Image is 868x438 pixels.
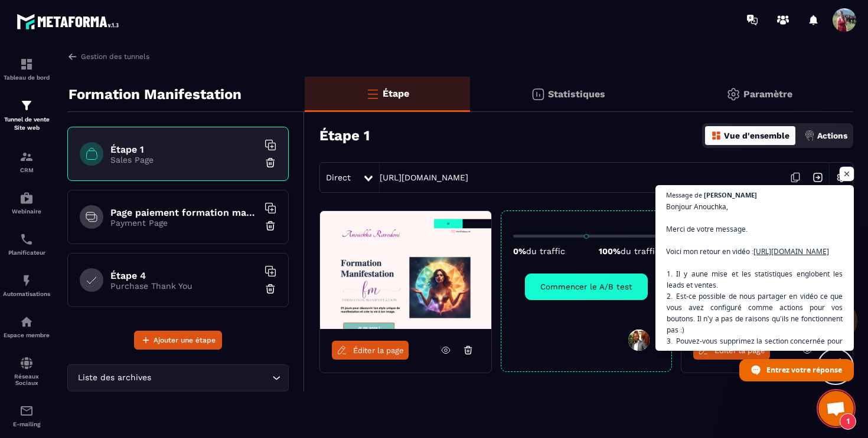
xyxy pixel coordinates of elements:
[154,371,269,384] input: Search for option
[332,341,409,360] a: Éditer la page
[134,331,222,350] button: Ajouter une étape
[3,116,50,132] p: Tunnel de vente Site web
[110,144,258,155] h6: Étape 1
[110,155,258,164] p: Sales Page
[3,249,50,256] p: Planificateur
[3,421,50,427] p: E-mailing
[320,211,491,329] img: image
[621,246,660,256] span: du traffic
[830,166,853,189] img: setting-w.858f3a88.svg
[817,131,847,140] p: Actions
[110,270,258,281] h6: Étape 4
[599,246,660,256] p: 100%
[67,364,289,391] div: Search for option
[548,88,605,100] p: Statistiques
[666,201,843,380] span: Bonjour Anouchka, Merci de votre message. Voici mon retour en vidéo : Cordialement, L'équipe Meta...
[19,404,34,418] img: email
[110,207,258,218] h6: Page paiement formation manifestation
[3,395,50,436] a: emailemailE-mailing
[3,332,50,338] p: Espace membre
[531,87,545,101] img: stats.20deebd0.svg
[326,173,351,182] span: Direct
[525,274,648,300] button: Commencer le A/B test
[265,157,276,169] img: trash
[3,208,50,215] p: Webinaire
[75,371,154,384] span: Liste des archives
[67,51,149,62] a: Gestion des tunnels
[353,346,404,355] span: Éditer la page
[19,315,34,329] img: automations
[526,246,565,256] span: du traffic
[19,150,34,164] img: formation
[319,127,370,144] h3: Étape 1
[3,48,50,90] a: formationformationTableau de bord
[17,11,123,32] img: logo
[818,391,854,426] div: Ouvrir le chat
[68,83,242,106] p: Formation Manifestation
[743,88,792,100] p: Paramètre
[3,347,50,395] a: social-networksocial-networkRéseaux Sociaux
[3,141,50,182] a: formationformationCRM
[766,360,842,380] span: Entrez votre réponse
[3,373,50,386] p: Réseaux Sociaux
[19,356,34,370] img: social-network
[724,131,789,140] p: Vue d'ensemble
[711,130,722,141] img: dashboard-orange.40269519.svg
[666,192,702,198] span: Message de
[807,166,829,189] img: arrow-next.bcc2205e.svg
[19,274,34,288] img: automations
[3,306,50,347] a: automationsautomationsEspace membre
[19,191,34,205] img: automations
[3,167,50,173] p: CRM
[110,281,258,291] p: Purchase Thank You
[265,220,276,232] img: trash
[19,232,34,246] img: scheduler
[19,98,34,113] img: formation
[704,192,757,198] span: [PERSON_NAME]
[110,218,258,228] p: Payment Page
[3,74,50,81] p: Tableau de bord
[840,413,856,430] span: 1
[804,130,815,141] img: actions.d6e523a2.png
[154,334,216,346] span: Ajouter une étape
[3,265,50,306] a: automationsautomationsAutomatisations
[383,88,409,99] p: Étape
[726,87,740,101] img: setting-gr.5f69749f.svg
[67,51,78,62] img: arrow
[3,291,50,297] p: Automatisations
[366,87,380,101] img: bars-o.4a397970.svg
[265,283,276,295] img: trash
[3,90,50,141] a: formationformationTunnel de vente Site web
[3,223,50,265] a: schedulerschedulerPlanificateur
[3,182,50,223] a: automationsautomationsWebinaire
[513,246,565,256] p: 0%
[19,57,34,71] img: formation
[380,173,468,182] a: [URL][DOMAIN_NAME]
